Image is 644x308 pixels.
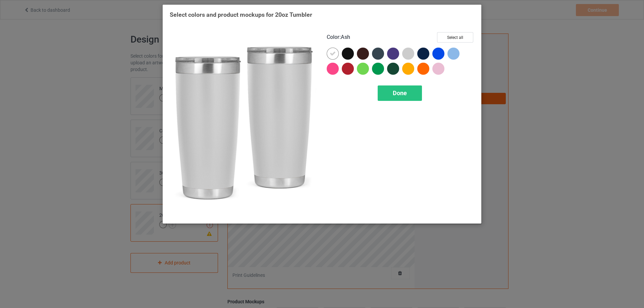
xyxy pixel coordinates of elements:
h4: : [327,34,350,41]
button: Select all [437,32,473,43]
span: Done [393,89,407,97]
span: Color [327,34,339,40]
span: Select colors and product mockups for 20oz Tumbler [170,11,312,18]
span: Ash [341,34,350,40]
img: regular.jpg [170,32,317,217]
